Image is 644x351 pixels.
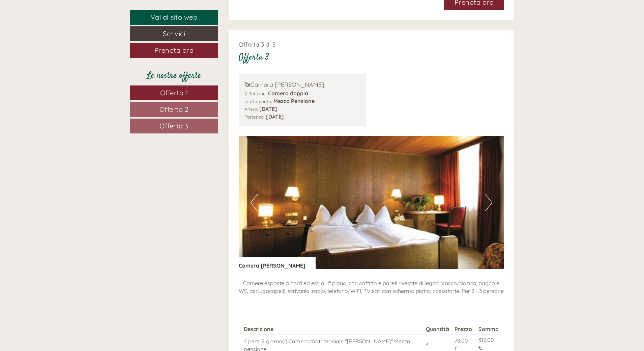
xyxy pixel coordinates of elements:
[239,51,269,64] div: Offerta 3
[244,80,361,90] div: Camera [PERSON_NAME]
[130,26,218,41] a: Scrivici
[244,98,272,104] small: Trattamento:
[10,33,107,37] small: 15:56
[268,90,308,97] b: Camera doppia
[119,5,147,17] div: lunedì
[476,324,499,334] th: Somma
[259,105,277,112] b: [DATE]
[244,114,265,120] small: Partenza:
[273,98,315,104] b: Mezza Pensione
[239,136,504,269] img: image
[5,18,110,39] div: Buon giorno, come possiamo aiutarla?
[452,324,476,334] th: Prezzo
[244,91,267,96] small: 2 Persone:
[239,279,504,295] p: Camere esposte a nord ed est, al 1° piano, con soffitto e pareti rivestite di legno. Vasca/doccia...
[244,324,423,334] th: Descrizione
[485,194,492,211] button: Next
[159,122,188,130] span: Offerta 3
[423,324,452,334] th: Quantità
[229,175,266,190] button: Invia
[244,80,251,89] b: 1x
[239,41,275,48] span: Offerta 3 di 3
[130,70,218,82] div: Le nostre offerte
[159,105,189,114] span: Offerta 2
[130,10,218,25] a: Vai al sito web
[130,43,218,58] a: Prenota ora
[244,106,258,112] small: Arrivo:
[266,113,284,120] b: [DATE]
[10,20,107,25] div: Hotel Weisses [PERSON_NAME]
[160,89,188,97] span: Offerta 1
[239,257,316,270] div: Camera [PERSON_NAME]
[251,194,258,211] button: Previous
